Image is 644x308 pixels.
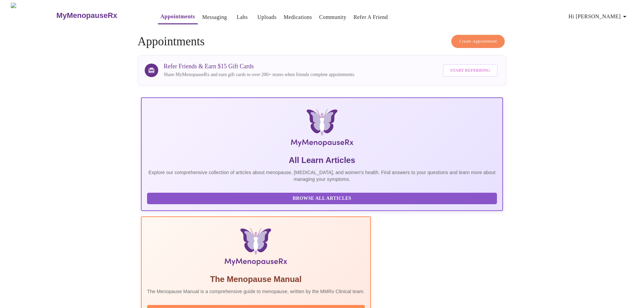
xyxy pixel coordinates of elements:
button: Refer a Friend [351,10,391,24]
span: Start Referring [450,67,490,74]
span: Create Appointment [459,38,497,45]
button: Labs [231,10,253,24]
button: Hi [PERSON_NAME] [566,10,631,23]
h5: All Learn Articles [147,155,497,166]
button: Community [316,10,349,24]
h3: Refer Friends & Earn $15 Gift Cards [164,63,354,70]
p: Explore our comprehensive collection of articles about menopause, [MEDICAL_DATA], and women's hea... [147,169,497,183]
a: Refer a Friend [354,13,388,22]
a: Messaging [202,13,227,22]
button: Medications [281,10,315,24]
img: MyMenopauseRx Logo [11,3,55,28]
button: Browse All Articles [147,193,497,205]
p: Share MyMenopauseRx and earn gift cards to over 200+ stores when friends complete appointments [164,71,354,78]
a: Medications [284,13,312,22]
img: MyMenopauseRx Logo [201,109,443,149]
h5: The Menopause Manual [147,274,365,285]
a: MyMenopauseRx [55,4,144,27]
a: Browse All Articles [147,195,499,201]
a: Start Referring [441,61,499,80]
h3: MyMenopauseRx [56,11,117,20]
button: Start Referring [443,64,498,77]
p: The Menopause Manual is a comprehensive guide to menopause, written by the MMRx Clinical team. [147,288,365,295]
img: Menopause Manual [182,228,330,268]
button: Create Appointment [451,35,505,48]
button: Messaging [199,10,230,24]
h4: Appointments [138,35,506,48]
a: Community [319,13,347,22]
a: Labs [237,13,248,22]
span: Hi [PERSON_NAME] [569,12,629,21]
a: Uploads [257,13,277,22]
button: Uploads [255,10,279,24]
button: Appointments [158,10,198,24]
span: Browse All Articles [154,194,490,203]
a: Appointments [161,12,195,21]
